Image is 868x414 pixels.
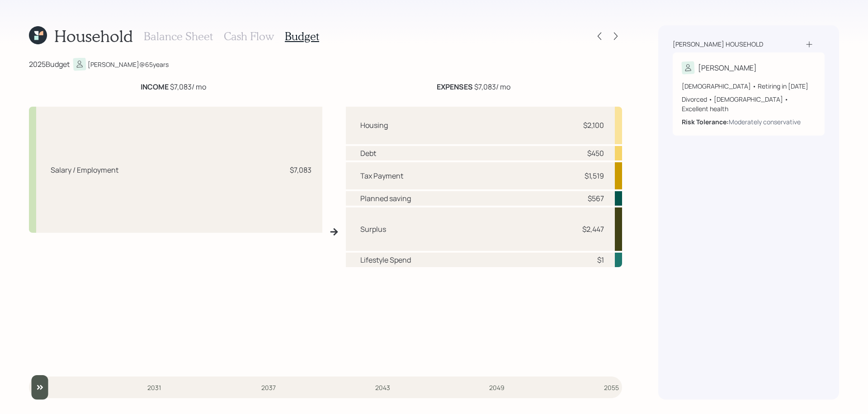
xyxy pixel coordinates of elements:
[597,254,604,265] div: $1
[588,193,604,204] div: $567
[360,193,411,204] div: Planned saving
[360,120,388,131] div: Housing
[585,170,604,181] div: $1,519
[144,30,213,43] h3: Balance Sheet
[141,81,206,92] div: $7,083 / mo
[360,170,403,181] div: Tax Payment
[360,254,411,265] div: Lifestyle Spend
[285,30,319,43] h3: Budget
[290,165,311,175] div: $7,083
[437,82,473,92] b: EXPENSES
[698,62,757,73] div: [PERSON_NAME]
[682,118,729,126] b: Risk Tolerance:
[29,59,70,70] div: 2025 Budget
[582,224,604,235] div: $2,447
[141,82,169,92] b: INCOME
[673,40,763,49] div: [PERSON_NAME] household
[682,81,816,91] div: [DEMOGRAPHIC_DATA] • Retiring in [DATE]
[729,117,801,127] div: Moderately conservative
[437,81,510,92] div: $7,083 / mo
[583,120,604,131] div: $2,100
[51,165,118,175] div: Salary / Employment
[360,224,386,235] div: Surplus
[54,26,133,46] h1: Household
[224,30,274,43] h3: Cash Flow
[682,94,816,113] div: Divorced • [DEMOGRAPHIC_DATA] • Excellent health
[360,148,376,159] div: Debt
[88,60,169,69] div: [PERSON_NAME] @ 65 years
[587,148,604,159] div: $450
